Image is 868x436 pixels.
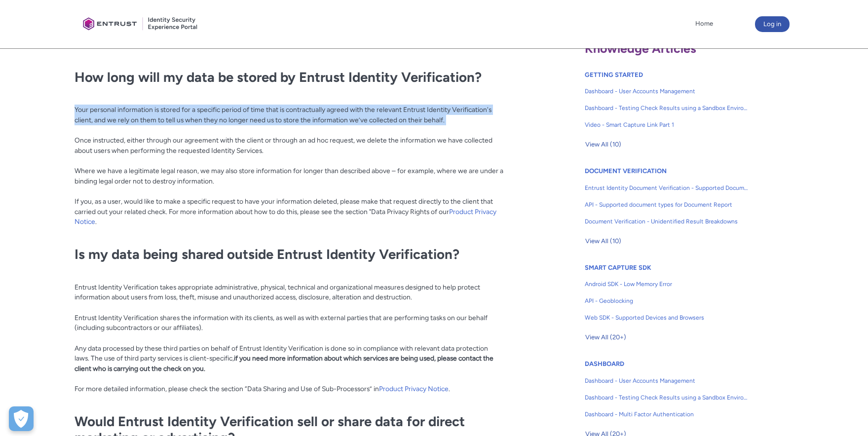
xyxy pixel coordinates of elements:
strong: if you need more information about which services are being used, please contact the client who i... [75,354,493,372]
span: View All (10) [585,234,621,249]
span: View All (10) [585,137,621,152]
a: Document Verification - Unidentified Result Breakdowns [585,213,749,230]
span: Dashboard - Testing Check Results using a Sandbox Environment [585,393,749,402]
a: Dashboard - Multi Factor Authentication [585,406,749,423]
span: Document Verification - Unidentified Result Breakdowns [585,217,749,226]
span: API - Geoblocking [585,296,749,305]
a: Product Privacy Notice [379,385,449,393]
span: Dashboard - Testing Check Results using a Sandbox Environment [585,104,749,112]
a: SMART CAPTURE SDK [585,264,651,271]
button: View All (10) [585,137,622,152]
span: Dashboard - User Accounts Management [585,87,749,96]
p: Entrust Identity Verification takes appropriate administrative, physical, technical and organizat... [75,272,504,404]
div: Cookie Preferences [9,406,34,431]
a: API - Geoblocking [585,292,749,309]
a: Android SDK - Low Memory Error [585,276,749,292]
a: DASHBOARD [585,360,624,367]
span: API - Supported document types for Document Report [585,200,749,209]
p: Your personal information is stored for a specific period of time that is contractually agreed wi... [75,94,504,237]
span: Entrust Identity Document Verification - Supported Document type and size [585,183,749,192]
span: Android SDK - Low Memory Error [585,280,749,289]
a: Dashboard - Testing Check Results using a Sandbox Environment [585,389,749,406]
a: Web SDK - Supported Devices and Browsers [585,309,749,326]
a: GETTING STARTED [585,71,643,78]
span: Dashboard - User Accounts Management [585,376,749,385]
h1: Is my data being shared outside Entrust Identity Verification? [75,246,504,262]
a: Video - Smart Capture Link Part 1 [585,116,749,133]
button: Open Preferences [9,406,34,431]
span: Dashboard - Multi Factor Authentication [585,410,749,419]
a: DOCUMENT VERIFICATION [585,167,667,175]
a: Home [693,16,716,31]
a: Entrust Identity Document Verification - Supported Document type and size [585,180,749,196]
a: Dashboard - User Accounts Management [585,372,749,389]
a: Dashboard - Testing Check Results using a Sandbox Environment [585,100,749,116]
a: Product Privacy Notice [75,208,496,226]
span: Web SDK - Supported Devices and Browsers [585,313,749,322]
button: Log in [755,16,790,32]
h1: How long will my data be stored by Entrust Identity Verification? [75,69,504,85]
a: API - Supported document types for Document Report [585,196,749,213]
button: View All (10) [585,233,622,249]
button: View All (20+) [585,329,627,345]
a: Dashboard - User Accounts Management [585,83,749,100]
span: View All (20+) [585,330,626,345]
span: Video - Smart Capture Link Part 1 [585,120,749,129]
